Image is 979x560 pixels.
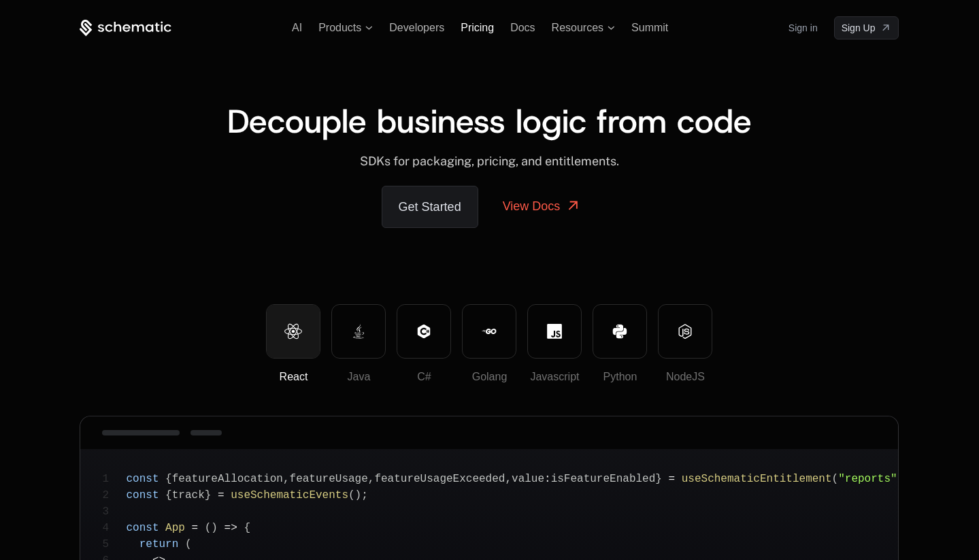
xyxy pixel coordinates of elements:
div: C# [397,369,450,385]
span: } [205,489,212,501]
span: ) [211,522,218,534]
span: SDKs for packaging, pricing, and entitlements. [360,154,619,168]
a: Pricing [461,22,494,33]
span: ( [832,473,839,485]
span: 5 [102,536,126,553]
span: , [368,473,375,485]
span: featureUsage [290,473,368,485]
span: 4 [102,520,126,536]
span: featureAllocation [172,473,283,485]
span: Products [318,22,361,34]
span: = [192,522,199,534]
span: Resources [552,22,603,34]
a: Developers [389,22,444,33]
button: Javascript [527,304,582,359]
span: "reports" [838,473,897,485]
span: = [218,489,225,501]
a: AI [292,22,302,33]
button: Golang [462,304,516,359]
span: const [126,473,159,485]
div: NodeJS [659,369,712,385]
a: Summit [631,22,668,33]
span: { [165,489,172,501]
span: ( [205,522,212,534]
span: => [225,522,237,534]
button: Python [593,304,647,359]
span: const [126,489,159,501]
span: useSchematicEvents [231,489,348,501]
span: : [544,473,551,485]
span: = [669,473,676,485]
div: Javascript [528,369,581,385]
span: { [165,473,172,485]
span: Sign Up [842,21,876,35]
span: 1 [102,471,126,487]
span: , [505,473,512,485]
span: ( [348,489,355,501]
button: Java [331,304,386,359]
span: Decouple business logic from code [227,99,752,143]
span: ) [355,489,362,501]
a: [object Object] [834,16,899,39]
span: , [283,473,290,485]
span: ( [185,538,192,550]
span: return [139,538,179,550]
a: Docs [510,22,535,33]
span: track [172,489,205,501]
span: value [512,473,544,485]
span: 3 [102,504,126,520]
div: Golang [463,369,516,385]
span: { [244,522,250,534]
div: Python [593,369,646,385]
button: React [266,304,320,359]
span: 2 [102,487,126,504]
a: Sign in [789,17,818,39]
span: } [655,473,662,485]
button: NodeJS [658,304,712,359]
a: View Docs [486,186,598,227]
span: ; [361,489,368,501]
span: ) [897,473,904,485]
span: useSchematicEntitlement [682,473,832,485]
div: React [267,369,320,385]
div: Java [332,369,385,385]
span: featureUsageExceeded [374,473,505,485]
a: Get Started [382,186,478,228]
button: C# [397,304,451,359]
span: isFeatureEnabled [551,473,656,485]
span: const [126,522,159,534]
span: App [165,522,185,534]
